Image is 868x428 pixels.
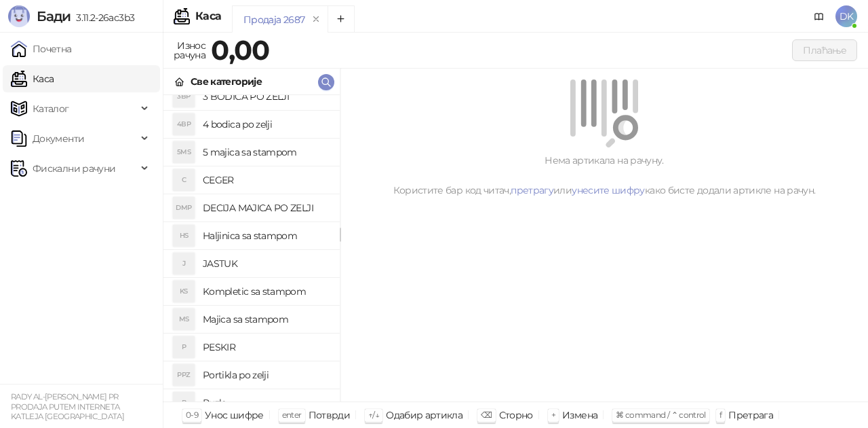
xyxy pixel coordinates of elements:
[11,35,72,63] a: Почетна
[173,253,195,274] div: J
[328,5,355,33] button: Add tab
[203,225,329,247] h4: Haljinica sa stampom
[203,336,329,358] h4: PESKIR
[572,184,645,196] a: унесите шифру
[203,86,329,107] h4: 3 BODICA PO ZELJI
[203,141,329,163] h4: 5 majica sa stampom
[37,8,71,24] span: Бади
[511,184,553,196] a: претрагу
[243,12,304,27] div: Продаја 2687
[282,410,302,420] span: enter
[307,14,325,25] button: remove
[309,406,351,424] div: Потврди
[835,5,857,27] span: DK
[191,74,262,89] div: Све категорије
[203,113,329,135] h4: 4 bodica po zelji
[11,392,124,421] small: RADY AL-[PERSON_NAME] PR PRODAJA PUTEM INTERNETA KATLEJA [GEOGRAPHIC_DATA]
[357,153,852,198] div: Нема артикала на рачуну. Користите бар код читач, или како бисте додали артикле на рачун.
[173,141,195,163] div: 5MS
[808,5,830,27] a: Документација
[386,406,462,424] div: Одабир артикла
[11,65,54,92] a: Каса
[203,308,329,330] h4: Majica sa stampom
[171,37,208,64] div: Износ рачуна
[173,169,195,191] div: C
[173,364,195,386] div: PPZ
[173,86,195,107] div: 3BP
[173,225,195,247] div: HS
[203,169,329,191] h4: CEGER
[173,336,195,358] div: P
[719,410,722,420] span: f
[205,406,264,424] div: Унос шифре
[173,197,195,219] div: DMP
[203,364,329,386] h4: Portikla po zelji
[728,406,773,424] div: Претрага
[186,410,198,420] span: 0-9
[203,197,329,219] h4: DECIJA MAJICA PO ZELJI
[499,406,533,424] div: Сторно
[616,410,706,420] span: ⌘ command / ⌃ control
[173,308,195,330] div: MS
[203,392,329,414] h4: Puzle
[203,281,329,302] h4: Kompletic sa stampom
[173,392,195,414] div: P
[211,33,269,67] strong: 0,00
[71,12,134,24] span: 3.11.2-26ac3b3
[203,253,329,274] h4: JASTUK
[33,95,69,122] span: Каталог
[481,410,492,420] span: ⌫
[551,410,555,420] span: +
[792,39,857,61] button: Плаћање
[195,11,221,22] div: Каса
[368,410,379,420] span: ↑/↓
[33,155,115,182] span: Фискални рачуни
[173,281,195,302] div: KS
[8,5,30,27] img: Logo
[163,95,340,402] div: grid
[33,125,84,152] span: Документи
[173,113,195,135] div: 4BP
[562,406,597,424] div: Измена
